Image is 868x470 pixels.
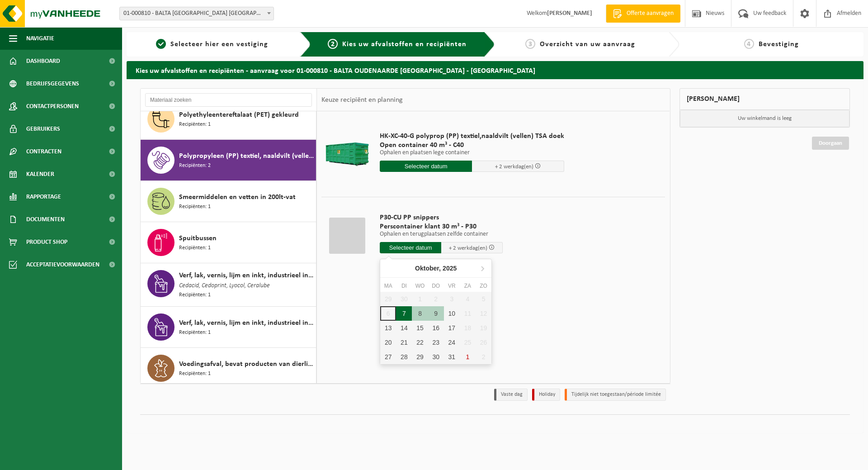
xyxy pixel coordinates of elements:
[444,321,460,335] div: 17
[396,321,412,335] div: 14
[26,208,65,231] span: Documenten
[26,50,60,72] span: Dashboard
[380,213,503,222] span: P30-CU PP snippers
[428,306,444,321] div: 9
[145,93,312,107] input: Materiaal zoeken
[812,137,849,150] a: Doorgaan
[428,281,444,290] div: do
[380,161,472,172] input: Selecteer datum
[342,41,467,48] span: Kies uw afvalstoffen en recipiënten
[525,39,535,49] span: 3
[141,263,316,307] button: Verf, lak, vernis, lijm en inkt, industrieel in IBC Cedacid, Cedoprint, Lyocol, Ceralube Recipiën...
[380,242,441,253] input: Selecteer datum
[412,306,428,321] div: 8
[179,291,211,299] span: Recipiënten: 1
[444,306,460,321] div: 10
[26,27,54,50] span: Navigatie
[141,140,316,181] button: Polypropyleen (PP) textiel, naaldvilt (vellen / linten) Recipiënten: 2
[412,335,428,350] div: 22
[380,321,396,335] div: 13
[380,132,564,141] span: HK-XC-40-G polyprop (PP) textiel,naaldvilt (vellen) TSA doek
[428,335,444,350] div: 23
[494,389,528,401] li: Vaste dag
[179,318,314,328] span: Verf, lak, vernis, lijm en inkt, industrieel in kleinverpakking
[443,265,457,271] i: 2025
[26,72,79,95] span: Bedrijfsgegevens
[396,306,412,321] div: 7
[120,7,274,20] span: 01-000810 - BALTA OUDENAARDE NV - OUDENAARDE
[412,281,428,290] div: wo
[380,141,564,150] span: Open container 40 m³ - C40
[179,281,270,291] span: Cedacid, Cedoprint, Lyocol, Ceralube
[26,140,61,163] span: Contracten
[449,245,487,251] span: + 2 werkdag(en)
[119,7,274,20] span: 01-000810 - BALTA OUDENAARDE NV - OUDENAARDE
[460,281,476,290] div: za
[26,185,61,208] span: Rapportage
[179,192,296,203] span: Smeermiddelen en vetten in 200lt-vat
[396,281,412,290] div: di
[141,348,316,389] button: Voedingsafval, bevat producten van dierlijke oorsprong, onverpakt, categorie 3 Recipiënten: 1
[540,41,635,48] span: Overzicht van uw aanvraag
[179,109,299,120] span: Polyethyleentereftalaat (PET) gekleurd
[396,335,412,350] div: 21
[141,307,316,348] button: Verf, lak, vernis, lijm en inkt, industrieel in kleinverpakking Recipiënten: 1
[179,120,211,129] span: Recipiënten: 1
[170,41,268,48] span: Selecteer hier een vestiging
[26,118,60,140] span: Gebruikers
[759,41,799,48] span: Bevestiging
[532,389,560,401] li: Holiday
[444,350,460,364] div: 31
[380,350,396,364] div: 27
[380,281,396,290] div: ma
[317,89,407,111] div: Keuze recipiënt en planning
[606,5,680,23] a: Offerte aanvragen
[156,39,166,49] span: 1
[476,281,491,290] div: zo
[141,181,316,222] button: Smeermiddelen en vetten in 200lt-vat Recipiënten: 1
[380,231,503,237] p: Ophalen en terugplaatsen zelfde container
[412,350,428,364] div: 29
[179,370,211,378] span: Recipiënten: 1
[26,95,79,118] span: Contactpersonen
[547,10,592,17] strong: [PERSON_NAME]
[179,203,211,211] span: Recipiënten: 1
[428,321,444,335] div: 16
[679,88,850,110] div: [PERSON_NAME]
[495,164,533,170] span: + 2 werkdag(en)
[428,350,444,364] div: 30
[680,110,850,127] p: Uw winkelmand is leeg
[131,39,293,50] a: 1Selecteer hier een vestiging
[141,222,316,263] button: Spuitbussen Recipiënten: 1
[26,253,99,276] span: Acceptatievoorwaarden
[380,222,503,231] span: Perscontainer klant 30 m³ - P30
[179,161,211,170] span: Recipiënten: 2
[179,244,211,252] span: Recipiënten: 1
[444,281,460,290] div: vr
[744,39,754,49] span: 4
[380,150,564,156] p: Ophalen en plaatsen lege container
[26,163,54,185] span: Kalender
[179,359,314,370] span: Voedingsafval, bevat producten van dierlijke oorsprong, onverpakt, categorie 3
[141,99,316,140] button: Polyethyleentereftalaat (PET) gekleurd Recipiënten: 1
[565,389,666,401] li: Tijdelijk niet toegestaan/période limitée
[328,39,338,49] span: 2
[444,335,460,350] div: 24
[179,270,314,281] span: Verf, lak, vernis, lijm en inkt, industrieel in IBC
[127,61,863,79] h2: Kies uw afvalstoffen en recipiënten - aanvraag voor 01-000810 - BALTA OUDENAARDE [GEOGRAPHIC_DATA...
[396,350,412,364] div: 28
[26,231,67,253] span: Product Shop
[411,261,460,275] div: Oktober,
[179,151,314,161] span: Polypropyleen (PP) textiel, naaldvilt (vellen / linten)
[624,9,676,18] span: Offerte aanvragen
[412,321,428,335] div: 15
[179,328,211,337] span: Recipiënten: 1
[380,335,396,350] div: 20
[179,233,217,244] span: Spuitbussen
